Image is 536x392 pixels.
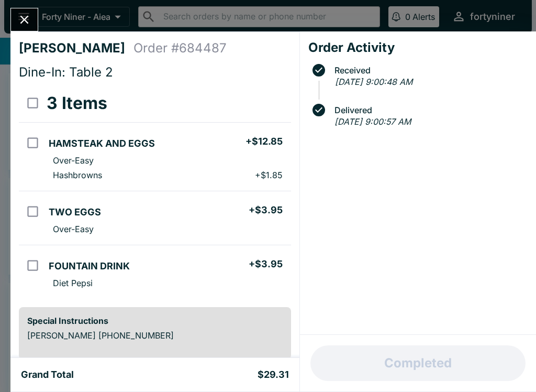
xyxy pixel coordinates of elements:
em: [DATE] 9:00:57 AM [334,116,411,127]
p: Over-Easy [53,224,94,234]
em: [DATE] 9:00:48 AM [335,77,412,87]
button: Close [11,8,38,31]
h5: $29.31 [258,368,289,381]
h5: Grand Total [21,368,74,381]
h5: HAMSTEAK AND EGGS [49,137,155,150]
p: Over-Easy [53,155,94,166]
h5: TWO EGGS [49,206,101,219]
p: Hashbrowns [53,170,102,180]
span: Received [329,66,528,75]
h6: Special Instructions [27,315,283,326]
h3: 3 Items [47,93,107,114]
h4: [PERSON_NAME] [19,40,133,56]
h4: Order # 684487 [133,40,227,56]
span: Dine-In: Table 2 [19,64,113,80]
h4: Order Activity [308,40,528,56]
p: + $1.85 [255,170,283,180]
p: [PERSON_NAME] [PHONE_NUMBER] [27,330,283,341]
h5: + $12.85 [245,135,283,148]
p: Diet Pepsi [53,278,93,288]
h5: FOUNTAIN DRINK [49,260,130,273]
table: orders table [19,84,291,299]
h5: + $3.95 [249,258,283,270]
span: Delivered [329,105,528,115]
h5: + $3.95 [249,204,283,216]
